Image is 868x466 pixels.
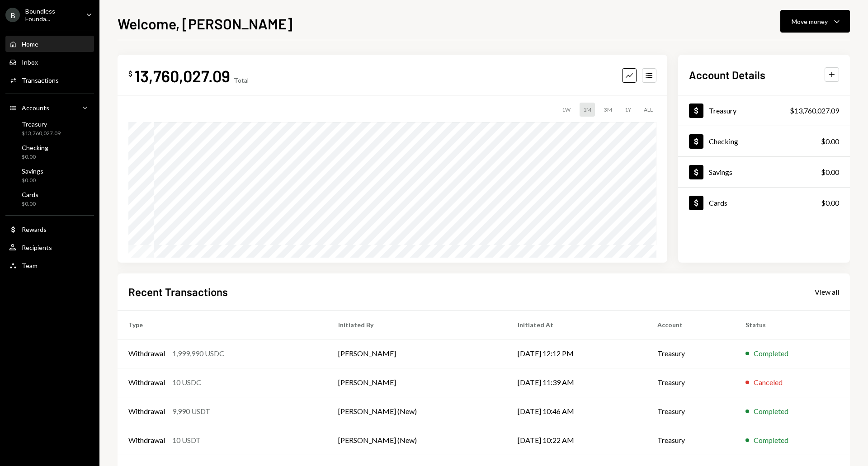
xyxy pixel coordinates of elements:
a: Cards$0.00 [5,188,94,210]
div: $ [128,69,132,78]
a: Cards$0.00 [678,188,850,218]
div: 10 USDT [172,435,201,446]
div: Withdrawal [128,348,165,359]
a: Team [5,257,94,273]
td: [PERSON_NAME] (New) [327,397,507,426]
div: Completed [754,406,788,417]
div: ALL [640,103,656,117]
div: 13,760,027.09 [134,66,230,86]
div: Checking [709,137,738,146]
div: Withdrawal [128,435,165,446]
a: Treasury$13,760,027.09 [5,118,94,139]
td: [PERSON_NAME] [327,368,507,397]
div: Home [22,40,38,48]
th: Initiated By [327,310,507,339]
a: Savings$0.00 [678,157,850,187]
td: Treasury [646,339,735,368]
div: Treasury [709,106,736,115]
th: Type [118,310,327,339]
a: Checking$0.00 [5,141,94,163]
th: Account [646,310,735,339]
div: Savings [22,167,43,175]
div: Withdrawal [128,377,165,388]
div: Inbox [22,58,38,66]
td: [PERSON_NAME] (New) [327,426,507,455]
div: 10 USDC [172,377,201,388]
th: Initiated At [507,310,646,339]
div: Checking [22,144,48,151]
div: 3M [600,103,616,117]
div: Team [22,262,38,269]
div: 9,990 USDT [172,406,210,417]
a: View all [815,287,839,297]
div: Canceled [754,377,783,388]
div: Withdrawal [128,406,165,417]
div: Savings [709,168,732,176]
h2: Recent Transactions [128,284,228,299]
a: Transactions [5,72,94,88]
div: $13,760,027.09 [22,130,61,137]
div: Boundless Founda... [25,7,79,23]
a: Inbox [5,54,94,70]
div: 1Y [621,103,635,117]
td: Treasury [646,397,735,426]
div: Treasury [22,120,61,128]
div: $13,760,027.09 [790,105,839,116]
div: 1M [580,103,595,117]
div: Cards [22,191,38,198]
div: $0.00 [22,177,43,184]
a: Recipients [5,239,94,255]
div: $0.00 [22,153,48,161]
button: Move money [780,10,850,33]
th: Status [735,310,850,339]
a: Home [5,36,94,52]
div: Recipients [22,244,52,251]
div: Cards [709,198,727,207]
td: [DATE] 10:46 AM [507,397,646,426]
div: Move money [792,17,828,26]
div: Accounts [22,104,49,112]
td: Treasury [646,368,735,397]
td: [DATE] 11:39 AM [507,368,646,397]
h2: Account Details [689,67,765,82]
div: Total [234,76,249,84]
h1: Welcome, [PERSON_NAME] [118,14,292,33]
a: Savings$0.00 [5,165,94,186]
a: Checking$0.00 [678,126,850,156]
div: $0.00 [821,167,839,178]
a: Treasury$13,760,027.09 [678,95,850,126]
a: Rewards [5,221,94,237]
a: Accounts [5,99,94,116]
div: 1,999,990 USDC [172,348,224,359]
div: $0.00 [821,198,839,208]
td: [DATE] 10:22 AM [507,426,646,455]
div: View all [815,287,839,297]
div: $0.00 [821,136,839,147]
div: Transactions [22,76,59,84]
div: Completed [754,435,788,446]
div: B [5,8,20,22]
div: Completed [754,348,788,359]
div: $0.00 [22,200,38,208]
td: [PERSON_NAME] [327,339,507,368]
div: Rewards [22,226,47,233]
td: Treasury [646,426,735,455]
td: [DATE] 12:12 PM [507,339,646,368]
div: 1W [558,103,574,117]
